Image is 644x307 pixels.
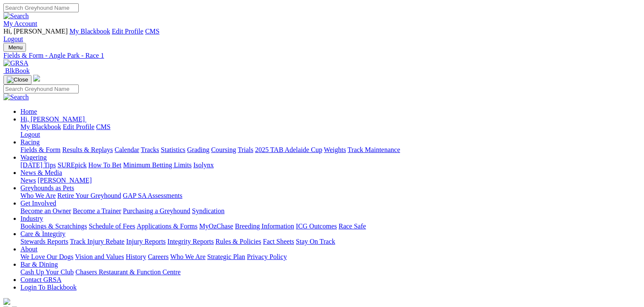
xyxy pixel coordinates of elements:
a: My Blackbook [20,123,61,130]
img: Close [7,76,28,83]
div: Racing [20,146,641,154]
a: Statistics [161,146,186,153]
a: Track Injury Rebate [70,238,124,245]
a: [DATE] Tips [20,161,56,169]
a: Chasers Restaurant & Function Centre [75,268,180,276]
a: Minimum Betting Limits [123,161,192,169]
a: Become a Trainer [73,207,121,214]
a: Race Safe [338,223,366,230]
a: Schedule of Fees [89,223,135,230]
a: Weights [324,146,346,153]
a: My Blackbook [69,28,110,35]
a: Vision and Values [75,253,124,260]
a: Care & Integrity [20,230,66,237]
a: Retire Your Greyhound [57,192,121,199]
a: Coursing [211,146,236,153]
a: Integrity Reports [167,238,214,245]
a: Purchasing a Greyhound [123,207,190,214]
img: Search [3,93,29,101]
button: Toggle navigation [3,75,31,84]
a: How To Bet [89,161,122,169]
div: News & Media [20,177,641,184]
a: ICG Outcomes [296,223,337,230]
img: logo-grsa-white.png [3,298,10,305]
a: Edit Profile [112,28,143,35]
a: Careers [148,253,169,260]
a: Stay On Track [296,238,335,245]
a: Become an Owner [20,207,71,214]
a: Bookings & Scratchings [20,223,87,230]
a: Bar & Dining [20,261,58,268]
a: Privacy Policy [247,253,287,260]
a: Stewards Reports [20,238,68,245]
a: Logout [3,35,23,42]
a: My Account [3,20,37,27]
a: 2025 TAB Adelaide Cup [255,146,322,153]
a: Who We Are [170,253,206,260]
span: Hi, [PERSON_NAME] [20,115,85,123]
a: Fields & Form - Angle Park - Race 1 [3,52,641,59]
a: SUREpick [57,161,86,169]
a: Racing [20,138,40,146]
div: Industry [20,223,641,230]
img: GRSA [3,59,29,67]
div: Care & Integrity [20,238,641,245]
a: Fields & Form [20,146,60,153]
a: Breeding Information [235,223,294,230]
a: Edit Profile [63,123,94,130]
a: Strategic Plan [207,253,245,260]
a: Fact Sheets [263,238,294,245]
div: Greyhounds as Pets [20,192,641,200]
a: Grading [187,146,209,153]
a: Trials [238,146,253,153]
a: Hi, [PERSON_NAME] [20,115,86,123]
div: Get Involved [20,207,641,215]
a: About [20,245,37,253]
a: Get Involved [20,200,56,207]
a: [PERSON_NAME] [37,177,92,184]
span: BlkBook [5,67,30,74]
a: MyOzChase [199,223,233,230]
a: News [20,177,36,184]
a: Applications & Forms [137,223,197,230]
a: Results & Replays [62,146,113,153]
a: Contact GRSA [20,276,61,283]
a: Rules & Policies [215,238,261,245]
a: CMS [96,123,111,130]
a: Who We Are [20,192,56,199]
a: Track Maintenance [348,146,400,153]
div: Wagering [20,161,641,169]
span: Menu [9,44,23,51]
div: Bar & Dining [20,268,641,276]
span: Hi, [PERSON_NAME] [3,28,68,35]
a: BlkBook [3,67,30,74]
a: Home [20,108,37,115]
a: We Love Our Dogs [20,253,73,260]
input: Search [3,84,79,93]
div: About [20,253,641,261]
a: Industry [20,215,43,222]
a: Cash Up Your Club [20,268,74,276]
a: GAP SA Assessments [123,192,183,199]
a: Greyhounds as Pets [20,184,74,192]
div: Hi, [PERSON_NAME] [20,123,641,138]
img: logo-grsa-white.png [33,75,40,82]
a: Isolynx [193,161,214,169]
a: Logout [20,131,40,138]
img: Search [3,12,29,20]
a: Injury Reports [126,238,166,245]
a: CMS [145,28,160,35]
a: Calendar [114,146,139,153]
a: History [126,253,146,260]
div: My Account [3,28,641,43]
a: Login To Blackbook [20,284,77,291]
input: Search [3,3,79,12]
a: Wagering [20,154,47,161]
a: Syndication [192,207,224,214]
a: News & Media [20,169,62,176]
a: Tracks [141,146,159,153]
button: Toggle navigation [3,43,26,52]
